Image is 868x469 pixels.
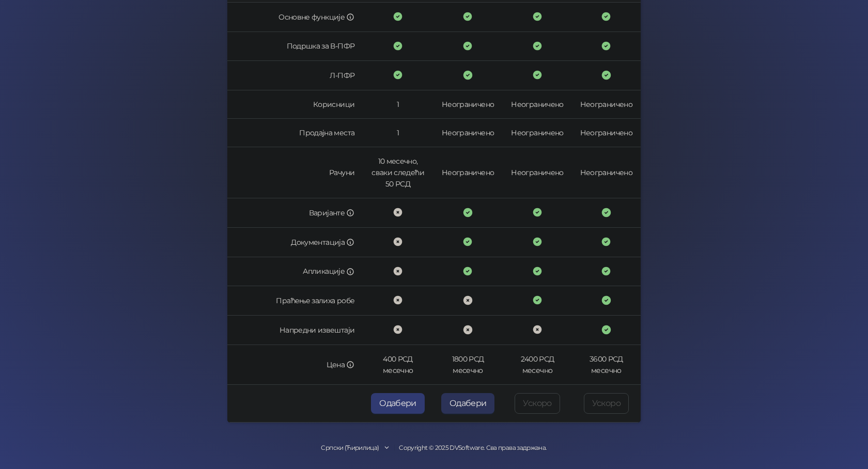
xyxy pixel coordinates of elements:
[227,345,363,385] td: Цена
[515,393,560,414] button: Ускоро
[321,443,379,453] div: Српски (Ћирилица)
[433,90,503,119] td: Неограничено
[572,119,641,147] td: Неограничено
[227,257,363,287] td: Апликације
[363,147,433,198] td: 10 месечно, сваки следећи 50 РСД
[503,345,571,385] td: 2400 РСД месечно
[227,32,363,61] td: Подршка за В-ПФР
[227,119,363,147] td: Продајна места
[441,393,495,414] button: Одабери
[503,147,571,198] td: Неограничено
[363,345,433,385] td: 400 РСД месечно
[433,119,503,147] td: Неограничено
[227,198,363,228] td: Варијанте
[371,393,425,414] button: Одабери
[503,90,571,119] td: Неограничено
[227,228,363,257] td: Документација
[363,119,433,147] td: 1
[227,286,363,316] td: Праћење залиха робе
[433,147,503,198] td: Неограничено
[227,61,363,90] td: Л-ПФР
[572,147,641,198] td: Неограничено
[227,3,363,32] td: Основне функције
[572,90,641,119] td: Неограничено
[363,90,433,119] td: 1
[227,147,363,198] td: Рачуни
[227,316,363,345] td: Напредни извештаји
[503,119,571,147] td: Неограничено
[433,345,503,385] td: 1800 РСД месечно
[572,345,641,385] td: 3600 РСД месечно
[227,90,363,119] td: Корисници
[584,393,629,414] button: Ускоро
